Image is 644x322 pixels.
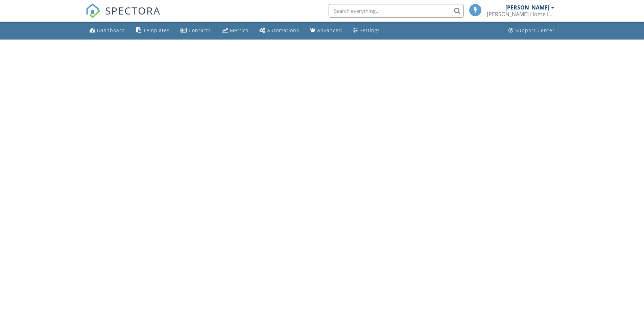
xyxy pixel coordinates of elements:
[133,24,172,37] a: Templates
[230,27,248,33] div: Metrics
[97,27,125,33] div: Dashboard
[105,3,161,18] span: SPECTORA
[317,27,342,33] div: Advanced
[189,27,211,33] div: Contacts
[86,3,100,18] img: The Best Home Inspection Software - Spectora
[267,27,299,33] div: Automations
[257,24,302,37] a: Automations (Basic)
[360,27,380,33] div: Settings
[350,24,383,37] a: Settings
[487,11,554,18] div: Estes Home Inspections
[86,9,161,23] a: SPECTORA
[307,24,345,37] a: Advanced
[178,24,214,37] a: Contacts
[219,24,251,37] a: Metrics
[515,27,555,33] div: Support Center
[143,27,170,33] div: Templates
[506,24,557,37] a: Support Center
[329,4,464,18] input: Search everything...
[87,24,128,37] a: Dashboard
[505,4,549,11] div: [PERSON_NAME]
